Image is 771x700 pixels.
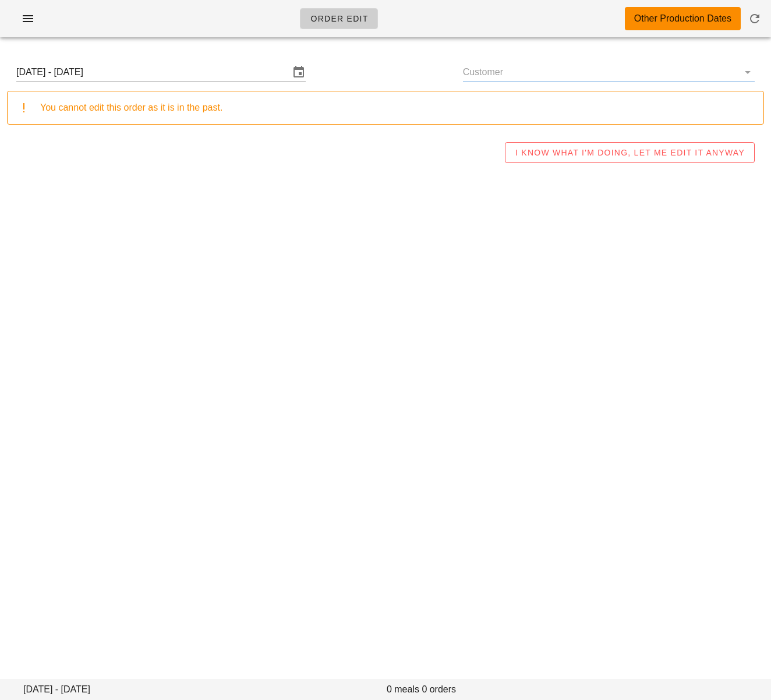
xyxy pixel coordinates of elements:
[40,102,222,112] span: You cannot edit this order as it is in the past.
[505,142,755,163] button: I KNOW WHAT I'M DOING, LET ME EDIT IT ANYWAY
[300,8,378,29] a: Order Edit
[310,14,368,23] span: Order Edit
[515,148,745,157] span: I KNOW WHAT I'M DOING, LET ME EDIT IT ANYWAY
[634,12,731,26] div: Other Production Dates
